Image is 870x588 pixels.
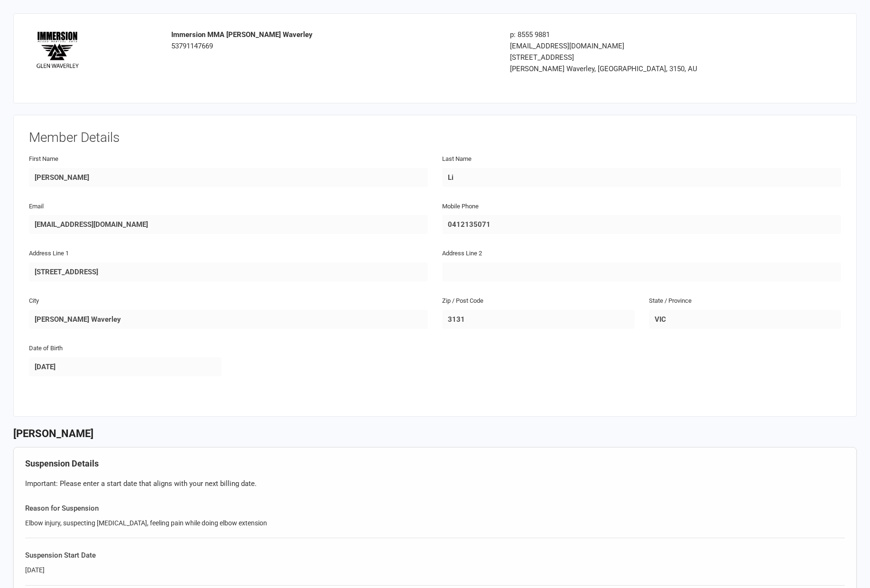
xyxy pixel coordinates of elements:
[510,40,767,52] div: [EMAIL_ADDRESS][DOMAIN_NAME]
[442,202,479,212] label: Mobile Phone
[25,518,845,528] div: Elbow injury, suspecting [MEDICAL_DATA], feeling pain while doing elbow extension
[29,249,69,259] label: Address Line 1
[29,296,39,306] label: City
[29,131,841,145] h3: Member Details
[25,550,845,561] div: Suspension Start Date
[25,459,845,468] h4: Suspension Details
[25,478,845,489] div: Important: Please enter a start date that aligns with your next billing date.
[649,296,692,306] label: State / Province
[25,565,845,575] div: [DATE]
[29,344,63,354] label: Date of Birth
[36,29,79,72] img: 962c02d8-15d5-43f2-895f-49b208368835.png
[442,154,472,164] label: Last Name
[25,503,845,514] div: Reason for Suspension
[510,52,767,63] div: [STREET_ADDRESS]
[442,249,482,259] label: Address Line 2
[13,428,857,439] h3: [PERSON_NAME]
[171,29,495,52] div: 53791147669
[510,63,767,75] div: [PERSON_NAME] Waverley, [GEOGRAPHIC_DATA], 3150, AU
[171,30,313,39] strong: Immersion MMA [PERSON_NAME] Waverley
[510,29,767,40] div: p: 8555 9881
[29,202,44,212] label: Email
[29,154,58,164] label: First Name
[442,296,483,306] label: Zip / Post Code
